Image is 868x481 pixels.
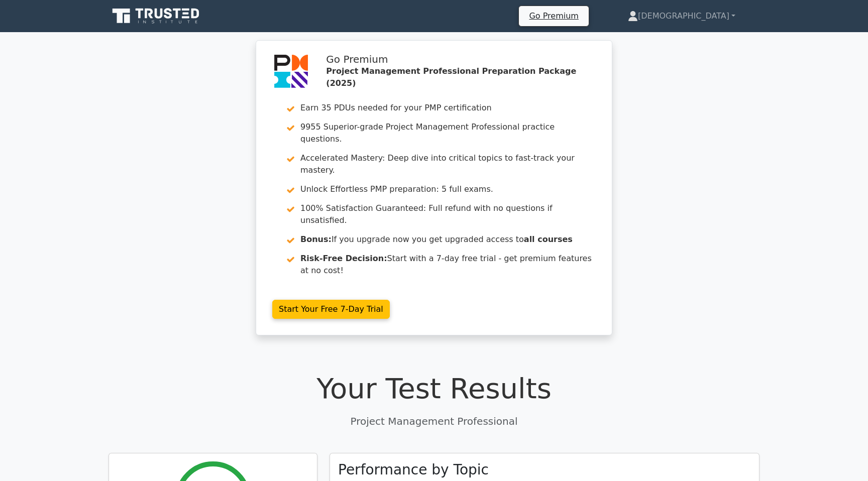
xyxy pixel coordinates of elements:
[272,300,390,319] a: Start Your Free 7-Day Trial
[108,372,759,405] h1: Your Test Results
[604,6,759,26] a: [DEMOGRAPHIC_DATA]
[338,461,489,478] h3: Performance by Topic
[108,414,759,429] p: Project Management Professional
[523,9,584,23] a: Go Premium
